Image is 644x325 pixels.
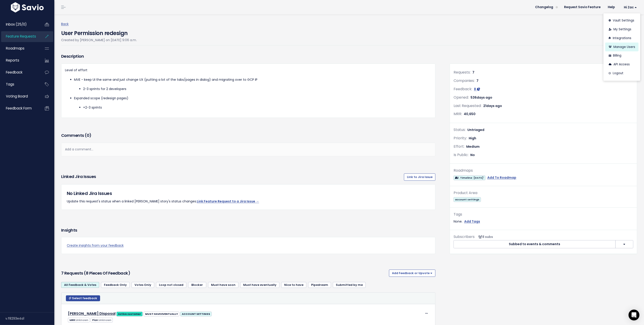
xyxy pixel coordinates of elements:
[66,295,100,301] button: Select feedback
[67,243,430,248] a: Create insights from your feedback
[61,38,137,42] span: Created by [PERSON_NAME] on [DATE] 9:06 a.m.
[454,167,633,174] div: Roadmaps
[605,43,639,51] a: Manage Users
[454,95,469,100] span: Opened:
[476,78,478,83] span: 7
[605,25,639,34] a: My Settings
[6,58,19,63] span: Reports
[91,318,113,323] span: Plan:
[145,312,178,316] strong: MUST HAVE EVENTUALLY
[605,16,639,25] a: Vault Settings
[61,27,137,37] h4: User Permission redesign
[6,94,28,99] span: Voting Board
[535,6,553,9] span: Changelog
[132,282,154,288] a: Votes Only
[454,111,462,116] span: MRR:
[61,270,387,276] h3: 7 Requests (8 pieces of Feedback)
[68,311,115,316] a: [PERSON_NAME] Disposal
[487,175,516,180] a: Add To Roadmap
[87,133,89,138] span: 0
[6,106,32,111] span: Feedback form
[208,282,238,288] a: Must have soon
[605,51,639,60] a: Billing
[61,143,435,156] div: Add a comment...
[454,175,485,180] a: 1. Timeline: [DATE]'
[118,312,141,316] strong: Active customer
[476,235,493,239] span: <p><strong>Subscribers</strong><br><br> - Scott Bidwell<br> - Hannah Foster<br> - jose caselles<b...
[454,152,469,157] span: Is Public:
[454,234,475,239] span: Subscribers
[101,282,130,288] a: Feedback Only
[469,136,476,140] span: High
[474,87,476,91] span: 8
[486,104,502,108] span: days ago
[61,282,99,288] a: All Feedback & Votes
[1,79,38,90] a: Tags
[281,282,306,288] a: Nice to have
[1,43,38,54] a: Roadmaps
[464,112,476,116] span: 40,650
[404,173,435,181] a: Link to Jira Issue
[454,211,633,218] div: Tags
[454,70,471,75] span: Requests:
[72,296,97,300] span: Select feedback
[470,153,475,157] span: No
[83,105,432,110] li: +2-3 sprints
[618,4,640,11] a: Hi Zac
[61,132,435,139] h3: Comments ( )
[624,6,637,9] span: Hi Zac
[83,86,432,92] li: 2-3 sprints for 2 developers
[454,219,633,224] div: None.
[467,128,484,132] span: Untriaged
[454,197,481,202] span: account settings
[603,13,640,81] div: Hi Zac
[474,87,480,91] a: 8
[1,103,38,114] a: Feedback form
[6,82,14,87] span: Tags
[466,144,480,149] span: Medium
[99,318,111,322] span: Unknown
[454,190,633,196] div: Product Area
[605,69,639,78] a: Logout
[1,19,38,30] a: Inbox (25/0)
[74,95,432,101] p: Expanded scope (redesign pages)
[454,86,472,92] span: Feedback:
[454,103,481,108] span: Last Requested:
[5,313,54,324] div: v.f8293e4a1
[197,199,259,204] a: Link Feature Request to a Jira Issue →
[6,70,22,75] span: Feedback
[483,104,502,108] span: 21
[308,282,331,288] a: Pipedream
[61,53,435,59] h3: Description
[333,282,366,288] a: Submitted by me
[67,190,430,197] h5: No Linked Jira Issues
[240,282,279,288] a: Must have eventually
[182,312,210,316] strong: ACCOUNT SETTINGS
[61,22,69,26] a: Back
[629,310,639,320] div: Open Intercom Messenger
[76,318,88,322] span: Unknown
[454,240,616,248] button: Subbed to events & comments
[477,95,492,100] span: days ago
[1,67,38,78] a: Feedback
[6,22,27,27] span: Inbox (25/0)
[454,127,466,132] span: Status:
[454,78,475,83] span: Companies:
[67,199,430,204] p: Update this request's status when a linked [PERSON_NAME] story's status changes.
[454,176,485,180] span: 1. Timeline: [DATE]'
[389,270,435,277] button: Add Feedback or Upvote
[454,144,464,149] span: Effort:
[1,91,38,102] a: Voting Board
[74,77,432,83] p: MVE - keep UI the same and just change UX (putting a lot of the tabs/pages in dialog) and migrati...
[61,227,77,233] h3: Insights
[6,46,24,51] span: Roadmaps
[604,4,618,11] a: Help
[471,95,492,100] span: 536
[65,67,432,73] p: Level of effort
[1,55,38,66] a: Reports
[605,60,639,69] a: API Access
[61,173,96,181] h3: Linked Jira issues
[605,34,639,43] a: Integrations
[10,2,45,12] img: logo-white.9d6f32f41409.svg
[560,4,604,11] a: Request Savio Feature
